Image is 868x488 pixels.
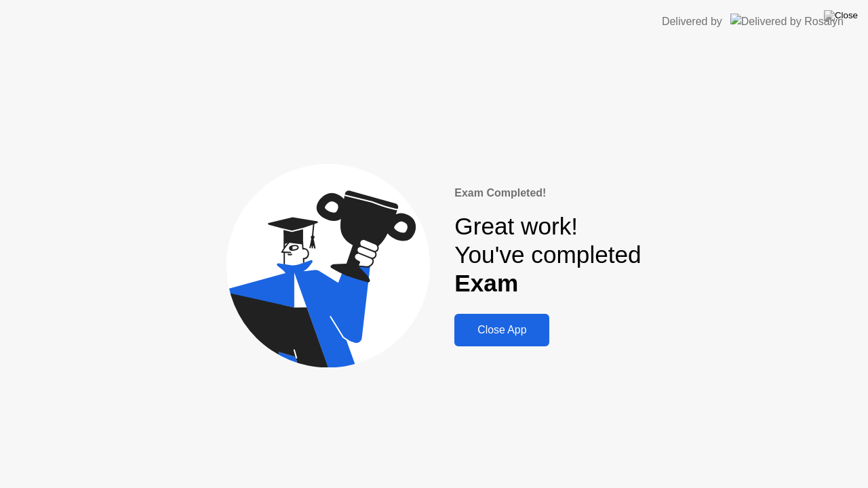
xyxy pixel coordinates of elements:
[824,10,858,21] img: Close
[454,314,549,346] button: Close App
[454,212,641,298] div: Great work! You've completed
[454,185,641,201] div: Exam Completed!
[730,14,844,29] img: Delivered by Rosalyn
[458,324,545,336] div: Close App
[454,270,518,296] b: Exam
[662,14,722,30] div: Delivered by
